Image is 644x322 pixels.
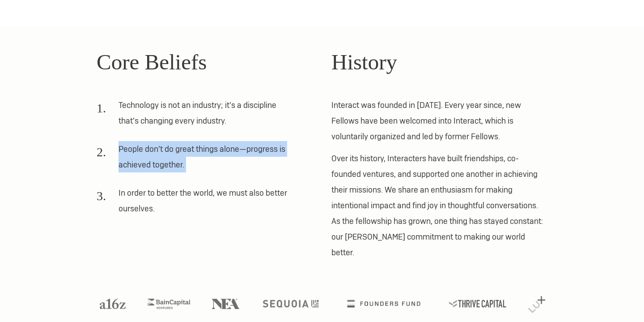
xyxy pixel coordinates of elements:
img: Bain Capital Ventures logo [147,299,190,309]
img: NEA logo [212,299,240,309]
p: Interact was founded in [DATE]. Every year since, new Fellows have been welcomed into Interact, w... [331,97,547,144]
li: People don’t do great things alone—progress is achieved together. [97,141,294,179]
img: A16Z logo [100,299,126,309]
li: Technology is not an industry; it’s a discipline that’s changing every industry. [97,97,294,135]
h2: History [331,46,547,79]
img: Founders Fund logo [347,300,420,307]
p: Over its history, Interacters have built friendships, co-founded ventures, and supported one anot... [331,150,547,260]
img: Sequoia logo [263,300,318,307]
img: Thrive Capital logo [449,300,506,307]
li: In order to better the world, we must also better ourselves. [97,185,294,223]
img: Lux Capital logo [528,296,546,313]
h2: Core Beliefs [97,46,313,79]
